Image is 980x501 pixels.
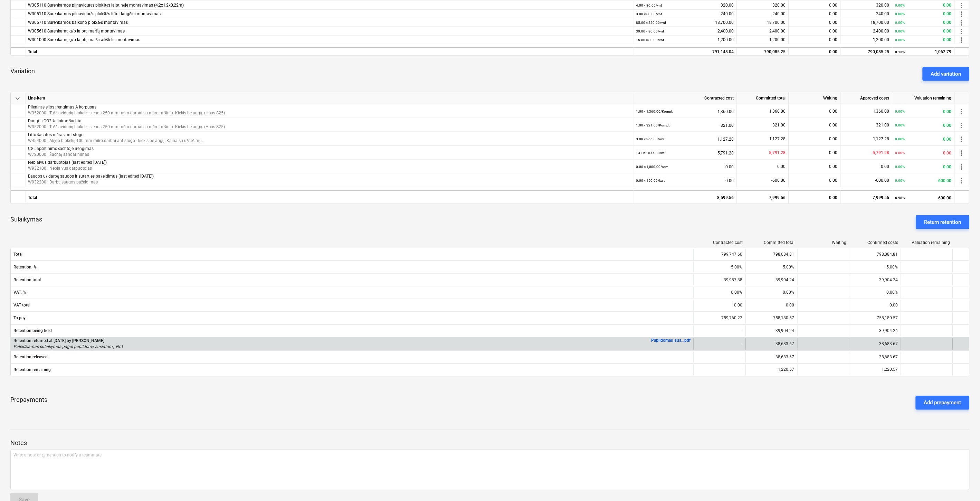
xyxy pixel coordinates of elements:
div: Confirmed costs [852,240,898,245]
div: - [694,325,745,337]
div: 600.00 [895,191,952,205]
span: 0.00 [829,29,838,34]
small: 0.13% [895,50,905,54]
span: more_vert [958,27,966,36]
p: Variation [10,67,35,75]
span: 0.00 [829,109,838,114]
div: 5.00% [849,262,901,273]
span: 18,700.00 [871,20,889,25]
div: 38,683.67 [849,338,901,350]
small: 131.62 × 44.00 / m2 [636,151,667,155]
small: 1.00 × 1,360.00 / Kompl. [636,110,673,113]
span: more_vert [958,121,966,130]
span: keyboard_arrow_down [13,94,22,103]
span: more_vert [958,163,966,171]
button: Add variation [923,67,970,81]
div: - [694,338,745,350]
p: W932100 | Neblaivus darbuotojas [28,166,630,171]
div: Return retention [924,218,961,227]
span: more_vert [958,19,966,27]
div: - [694,365,745,376]
div: Add prepayment [924,398,961,407]
div: 320.00 [636,1,734,10]
div: 1,062.79 [895,48,952,56]
small: 0.00% [895,137,905,141]
div: W305710 Surenkamos balkono plokštės montavimas [28,18,630,27]
div: 798,084.81 [849,249,901,260]
small: 0.00% [895,21,905,25]
span: 1,360.00 [770,109,786,114]
p: Dangtis CO2 šalinimo šachtai [28,118,630,124]
span: 1,127.28 [770,136,786,141]
div: 799,747.60 [694,249,745,260]
div: 39,904.24 [745,274,797,285]
span: Retention total [13,277,691,282]
span: 1,127.28 [873,136,889,141]
div: 5.00% [745,262,797,273]
div: Line-item [25,92,634,104]
div: 18,700.00 [636,18,734,27]
div: Committed total [737,92,789,104]
p: W932200 | Darbų saugos pažeidimas [28,179,630,185]
p: 1,220.57 [778,367,795,373]
span: 320.00 [773,3,786,8]
span: 0.00 [829,164,838,169]
iframe: Chat Widget [945,468,980,501]
small: 0.00% [895,38,905,42]
div: 8,599.56 [634,190,737,204]
span: 0.00 [829,178,838,183]
span: 0.00 [829,11,838,16]
a: Papildomas_sus...pdf [651,338,691,343]
div: Valuation remaining [893,92,955,104]
div: 38,683.67 [745,338,797,350]
span: more_vert [958,177,966,185]
div: - [694,352,745,363]
div: W305610 Surenkamų g/b laiptų maršų montavimas [28,27,630,36]
div: Contracted cost [697,240,743,245]
div: 0.00 [745,300,797,311]
p: CGL apšiltinimo šachtoje įrengimas [28,146,630,152]
div: 7,999.56 [841,190,893,204]
div: 0.00 [895,18,952,27]
span: 321.00 [773,123,786,127]
button: Return retention [916,215,970,229]
p: 1,220.57 [882,367,898,373]
div: 39,904.24 [745,325,797,337]
div: Add variation [931,69,961,78]
span: VAT, % [13,290,691,295]
div: 0.00 [636,173,734,188]
span: 1,200.00 [873,37,889,42]
span: 0.00 [829,37,838,42]
small: 3.00 × 80.00 / vnt [636,12,662,16]
div: 0.00% [745,287,797,298]
div: W305110 Surenkamos pilnavidurės plokštės lifto dangčiui montavimas [28,10,630,18]
small: 15.00 × 80.00 / vnt [636,38,664,42]
span: 320.00 [876,3,889,8]
small: 0.00% [895,12,905,16]
div: Approved costs [841,92,893,104]
span: -600.00 [875,178,889,183]
p: Sulaikymas [10,215,42,229]
small: 6.98% [895,196,905,200]
div: 38,683.67 [745,352,797,363]
span: 18,700.00 [767,20,786,25]
div: 2,400.00 [636,27,734,36]
div: 39,904.24 [849,325,901,337]
p: Retention returned at [DATE] by [PERSON_NAME] [13,338,123,344]
p: Prepayments [10,396,47,410]
small: 0.00% [895,110,905,113]
div: 600.00 [895,173,952,188]
div: Valuation remaining [904,240,950,245]
div: 0.00 [789,47,841,56]
small: 0.00 × 150.00 / kart [636,179,665,182]
div: 759,760.22 [694,313,745,324]
div: 758,180.57 [745,313,797,324]
span: more_vert [958,1,966,10]
span: more_vert [958,149,966,157]
small: 0.00% [895,123,905,127]
p: Baudos už darbų saugos ir sutarties pažeidimus (last edited [DATE]) [28,173,630,179]
span: 0.00 [829,123,838,127]
small: 0.00% [895,151,905,155]
div: Waiting [800,240,847,245]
